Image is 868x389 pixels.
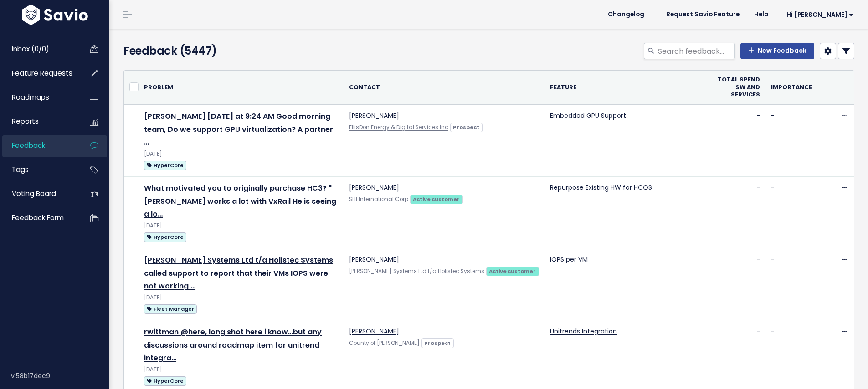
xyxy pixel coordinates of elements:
[550,327,617,336] a: Unitrends Integration
[450,122,483,131] a: Prospect
[349,268,484,275] a: [PERSON_NAME] Systems Ltd t/a Holistec Systems
[139,71,344,104] th: Problem
[12,92,49,102] span: Roadmaps
[349,339,420,347] a: County of [PERSON_NAME]
[12,68,72,78] span: Feature Requests
[2,111,76,132] a: Reports
[144,365,338,374] div: [DATE]
[349,124,448,131] a: EllisDon Energy & Digital Services Inc
[12,165,29,174] span: Tags
[706,71,765,104] th: Total Spend SW and Services
[144,183,336,220] a: What motivated you to originally purchase HC3? "[PERSON_NAME] works a lot with VxRail He is seein...
[550,183,652,192] a: Repurpose Existing HW for HCOS
[349,183,399,192] a: [PERSON_NAME]
[144,231,186,242] a: HyperCore
[123,43,358,59] h4: Feedback (5447)
[144,303,197,314] a: Fleet Manager
[144,232,186,242] span: HyperCore
[144,149,338,159] div: [DATE]
[550,111,626,120] a: Embedded GPU Support
[144,376,186,386] span: HyperCore
[349,327,399,336] a: [PERSON_NAME]
[12,44,49,54] span: Inbox (0/0)
[765,176,817,248] td: -
[657,43,735,59] input: Search feedback...
[544,71,706,104] th: Feature
[144,111,333,148] a: [PERSON_NAME] [DATE] at 9:24 AM Good morning team, Do we support GPU virtualization? A partner …
[413,196,460,203] strong: Active customer
[144,293,338,303] div: [DATE]
[2,135,76,156] a: Feedback
[144,159,186,171] a: HyperCore
[486,266,539,275] a: Active customer
[421,338,454,347] a: Prospect
[144,221,338,231] div: [DATE]
[12,213,64,222] span: Feedback form
[410,194,463,203] a: Active customer
[349,255,399,264] a: [PERSON_NAME]
[424,339,451,347] strong: Prospect
[344,71,544,104] th: Contact
[765,71,817,104] th: Importance
[2,63,76,84] a: Feature Requests
[12,189,56,198] span: Voting Board
[747,8,776,21] a: Help
[608,11,644,18] span: Changelog
[489,268,536,275] strong: Active customer
[349,111,399,120] a: [PERSON_NAME]
[453,124,479,131] strong: Prospect
[144,327,322,364] a: rwittman @here, long shot here i know…but any discussions around roadmap item for unitrend integra…
[550,255,588,264] a: IOPS per VM
[12,116,39,126] span: Reports
[2,207,76,228] a: Feedback form
[12,141,45,150] span: Feedback
[2,39,76,60] a: Inbox (0/0)
[776,8,861,22] a: Hi [PERSON_NAME]
[786,11,853,18] span: Hi [PERSON_NAME]
[349,196,408,203] a: SHI International Corp
[659,8,747,21] a: Request Savio Feature
[144,304,197,314] span: Fleet Manager
[11,364,109,388] div: v.58b17dec9
[706,104,765,176] td: -
[144,161,186,170] span: HyperCore
[2,159,76,180] a: Tags
[765,248,817,320] td: -
[706,176,765,248] td: -
[2,87,76,108] a: Roadmaps
[706,248,765,320] td: -
[765,104,817,176] td: -
[144,255,333,292] a: [PERSON_NAME] Systems Ltd t/a Holistec Systems called support to report that their VMs IOPS were ...
[144,375,186,386] a: HyperCore
[740,43,814,59] a: New Feedback
[2,183,76,204] a: Voting Board
[20,5,90,25] img: logo-white.9d6f32f41409.svg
